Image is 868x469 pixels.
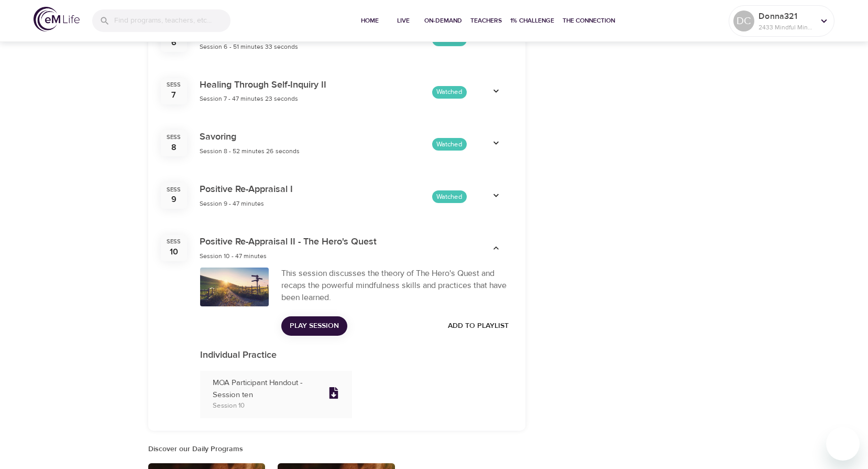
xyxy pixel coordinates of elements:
[213,401,320,411] p: Session 10
[200,78,326,93] h6: Healing Through Self-Inquiry II
[200,371,353,418] a: MOA Participant Handout - Session tenSession 10
[200,348,513,363] p: Individual Practice
[448,319,509,333] span: Add to Playlist
[826,427,860,461] iframe: Button to launch messaging window
[171,142,177,154] div: 8
[200,199,264,208] span: Session 9 - 47 minutes
[470,15,502,26] span: Teachers
[357,15,382,26] span: Home
[171,194,177,206] div: 9
[759,10,814,23] p: Donna321
[171,89,176,101] div: 7
[200,147,300,155] span: Session 8 - 52 minutes 26 seconds
[759,23,814,32] p: 2433 Mindful Minutes
[290,319,339,333] span: Play Session
[432,87,467,97] span: Watched
[114,9,230,32] input: Find programs, teachers, etc...
[563,15,615,26] span: The Connection
[432,140,467,150] span: Watched
[281,268,513,304] div: This session discusses the theory of The Hero's Quest and recaps the powerful mindfulness skills ...
[424,15,462,26] span: On-Demand
[171,37,177,49] div: 6
[200,182,293,197] h6: Positive Re-Appraisal I
[444,316,513,336] button: Add to Playlist
[200,94,298,103] span: Session 7 - 47 minutes 23 seconds
[200,235,377,250] h6: Positive Re-Appraisal II - The Hero's Quest
[167,186,181,194] div: Sess
[432,192,467,202] span: Watched
[200,252,267,260] span: Session 10 - 47 minutes
[167,238,181,246] div: Sess
[200,130,300,145] h6: Savoring
[148,443,525,455] h6: Discover our Daily Programs
[391,15,416,26] span: Live
[200,42,298,51] span: Session 6 - 51 minutes 33 seconds
[281,316,347,336] button: Play Session
[34,7,80,31] img: logo
[510,15,554,26] span: 1% Challenge
[167,81,181,89] div: Sess
[213,377,320,401] p: MOA Participant Handout - Session ten
[167,133,181,142] div: Sess
[733,10,754,31] div: DC
[170,246,178,258] div: 10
